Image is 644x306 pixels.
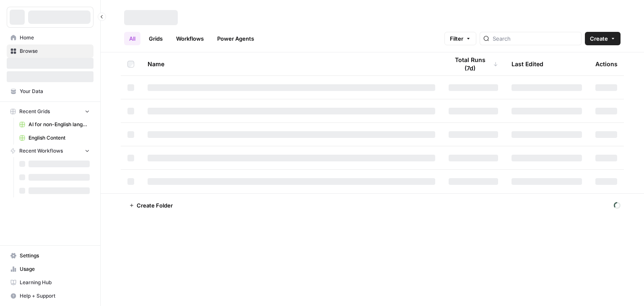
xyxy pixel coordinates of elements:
[7,262,93,276] a: Usage
[29,121,90,128] span: AI for non-English languages
[148,52,435,75] div: Name
[20,34,90,41] span: Home
[7,145,93,157] button: Recent Workflows
[20,47,90,55] span: Browse
[7,44,93,58] a: Browse
[20,265,90,273] span: Usage
[124,199,178,212] button: Create Folder
[124,32,140,45] a: All
[212,32,259,45] a: Power Agents
[16,131,93,145] a: English Content
[137,201,173,210] span: Create Folder
[20,279,90,286] span: Learning Hub
[585,32,621,45] button: Create
[590,34,608,43] span: Create
[444,32,476,45] button: Filter
[7,85,93,98] a: Your Data
[19,108,50,115] span: Recent Grids
[7,289,93,303] button: Help + Support
[19,147,63,155] span: Recent Workflows
[450,34,463,43] span: Filter
[20,252,90,259] span: Settings
[595,52,618,75] div: Actions
[16,118,93,131] a: AI for non-English languages
[20,292,90,300] span: Help + Support
[449,52,498,75] div: Total Runs (7d)
[7,105,93,118] button: Recent Grids
[144,32,168,45] a: Grids
[20,88,90,95] span: Your Data
[512,52,543,75] div: Last Edited
[29,134,90,142] span: English Content
[171,32,209,45] a: Workflows
[493,34,578,43] input: Search
[7,276,93,289] a: Learning Hub
[7,31,93,44] a: Home
[7,249,93,262] a: Settings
